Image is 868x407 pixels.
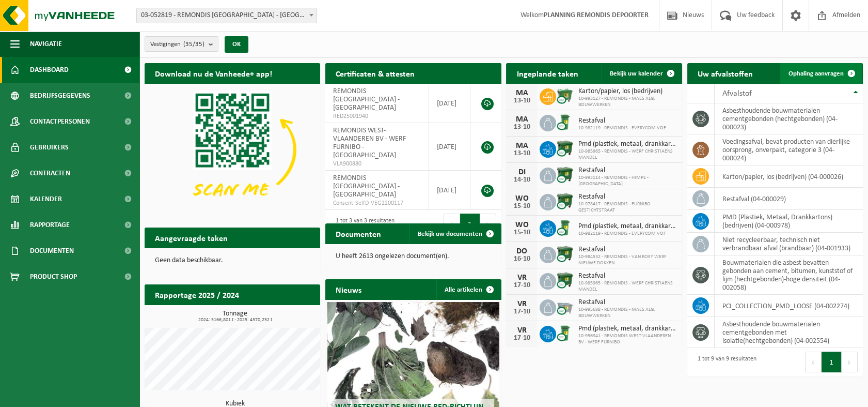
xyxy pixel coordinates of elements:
span: Restafval [578,117,666,125]
img: WB-1100-CU [556,272,574,289]
div: 13-10 [511,97,532,104]
span: Navigatie [30,31,62,57]
span: Afvalstof [722,89,752,98]
div: DO [511,247,532,255]
span: REMONDIS WEST-VLAANDEREN BV - WERF FURNIBO - [GEOGRAPHIC_DATA] [333,127,406,159]
h2: Aangevraagde taken [145,228,238,248]
button: Previous [444,214,460,234]
div: MA [511,89,532,97]
span: 10-982119 - REMONDIS - EVERYCOM VOF [578,231,676,237]
td: [DATE] [429,123,471,171]
button: 1 [460,214,480,234]
img: WB-1100-CU [556,245,574,263]
td: niet recycleerbaar, technisch niet verbrandbaar afval (brandbaar) (04-001933) [715,233,863,255]
h2: Certificaten & attesten [325,63,425,83]
div: MA [511,142,532,150]
span: Bekijk uw documenten [418,231,482,237]
button: Next [480,214,496,234]
div: 13-10 [511,150,532,157]
h2: Download nu de Vanheede+ app! [145,63,282,83]
td: [DATE] [429,84,471,123]
img: WB-0660-CU [556,87,574,104]
span: 10-978417 - REMONDIS - FURNIBO GESTICHTSTRAAT [578,201,676,214]
span: Rapportage [30,212,70,238]
a: Bekijk uw kalender [602,63,681,84]
strong: PLANNING REMONDIS DEPOORTER [544,11,649,19]
span: Documenten [30,238,74,264]
td: PCI_COLLECTION_PMD_LOOSE (04-002274) [715,295,863,317]
a: Bekijk rapportage [243,305,319,325]
span: 10-985965 - REMONDIS - WERF CHRISTIAENS MANDEL [578,280,676,293]
span: VLA900880 [333,160,421,168]
span: REMONDIS [GEOGRAPHIC_DATA] - [GEOGRAPHIC_DATA] [333,174,400,199]
td: asbesthoudende bouwmaterialen cementgebonden (hechtgebonden) (04-000023) [715,103,863,134]
h3: Tonnage [150,310,320,323]
span: Pmd (plastiek, metaal, drankkartons) (bedrijven) [578,222,676,231]
img: WB-0240-CU [556,113,574,131]
div: 1 tot 3 van 3 resultaten [330,213,394,235]
span: REMONDIS [GEOGRAPHIC_DATA] - [GEOGRAPHIC_DATA] [333,87,400,112]
div: 14-10 [511,176,532,184]
button: 1 [822,352,842,372]
td: restafval (04-000029) [715,188,863,210]
img: WB-1100-CU [556,140,574,157]
td: bouwmaterialen die asbest bevatten gebonden aan cement, bitumen, kunststof of lijm (hechtgebonden... [715,255,863,295]
span: 10-993114 - REMONDIS - HIMPE - [GEOGRAPHIC_DATA] [578,175,676,187]
span: Bedrijfsgegevens [30,83,90,109]
span: Restafval [578,246,676,254]
span: Dashboard [30,57,69,83]
td: voedingsafval, bevat producten van dierlijke oorsprong, onverpakt, categorie 3 (04-000024) [715,134,863,165]
td: PMD (Plastiek, Metaal, Drankkartons) (bedrijven) (04-000978) [715,210,863,233]
span: 10-984532 - REMONDIS - VAN ROEY WERF NIEUWE DOKKEN [578,254,676,266]
span: Ophaling aanvragen [788,70,844,77]
span: Product Shop [30,264,77,290]
p: U heeft 2613 ongelezen document(en). [336,253,491,260]
td: karton/papier, los (bedrijven) (04-000026) [715,165,863,188]
span: Restafval [578,298,676,307]
span: 03-052819 - REMONDIS WEST-VLAANDEREN - OOSTENDE [137,8,317,23]
button: Next [842,352,858,372]
span: Restafval [578,272,676,280]
button: Previous [805,352,822,372]
h2: Ingeplande taken [506,63,588,83]
img: WB-0240-CU [556,219,574,236]
div: 13-10 [511,124,532,131]
img: WB-0240-CU [556,324,574,342]
a: Ophaling aanvragen [780,63,862,84]
span: 10-985965 - REMONDIS - WERF CHRISTIAENS MANDEL [578,148,676,161]
span: Kalender [30,186,62,212]
img: WB-2500-CU [556,298,574,315]
span: RED25001940 [333,112,421,120]
span: 10-993127 - REMONDIS - MAES ALG. BOUWWERKEN [578,96,676,108]
div: 15-10 [511,203,532,210]
div: 17-10 [511,282,532,289]
button: Vestigingen(35/35) [145,36,218,52]
span: 10-956941 - REMONDIS WEST-VLAANDEREN BV - WERF FURNIBO [578,333,676,345]
a: Alle artikelen [436,279,500,300]
div: VR [511,326,532,335]
td: [DATE] [429,171,471,210]
span: Contactpersonen [30,109,90,134]
span: 10-982119 - REMONDIS - EVERYCOM VOF [578,125,666,131]
h2: Uw afvalstoffen [687,63,763,83]
span: Restafval [578,193,676,201]
p: Geen data beschikbaar. [155,257,310,264]
div: 17-10 [511,335,532,342]
span: Bekijk uw kalender [610,70,663,77]
img: Download de VHEPlus App [145,84,320,216]
span: 10-995688 - REMONDIS - MAES ALG. BOUWWERKEN [578,307,676,319]
span: 2024: 5166,801 t - 2025: 4370,252 t [150,318,320,323]
span: Gebruikers [30,134,69,160]
span: Pmd (plastiek, metaal, drankkartons) (bedrijven) [578,140,676,148]
img: WB-1100-CU [556,166,574,184]
img: WB-1100-CU [556,192,574,210]
div: 16-10 [511,255,532,263]
div: VR [511,300,532,308]
span: Contracten [30,160,70,186]
span: Pmd (plastiek, metaal, drankkartons) (bedrijven) [578,325,676,333]
h2: Rapportage 2025 / 2024 [145,284,249,305]
span: Consent-SelfD-VEG2200117 [333,199,421,207]
div: VR [511,274,532,282]
count: (35/35) [183,41,204,48]
span: Vestigingen [150,37,204,52]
